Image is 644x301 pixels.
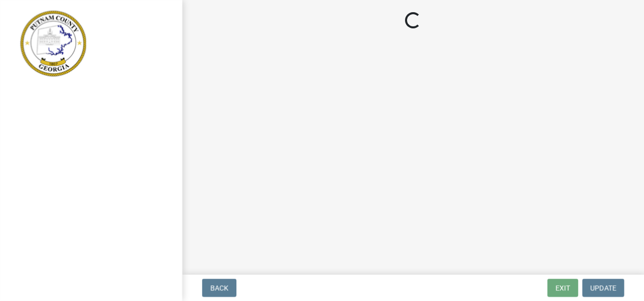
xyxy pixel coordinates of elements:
img: Putnam County, Georgia [20,11,86,77]
button: Update [582,279,624,297]
span: Back [210,284,228,292]
button: Exit [547,279,578,297]
button: Back [202,279,236,297]
span: Update [590,284,616,292]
